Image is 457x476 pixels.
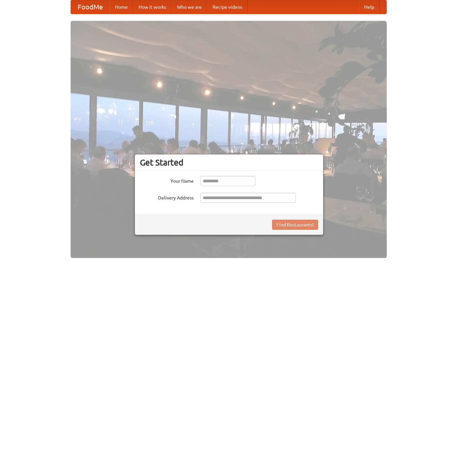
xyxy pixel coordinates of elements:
[207,0,247,14] a: Recipe videos
[272,220,318,230] button: Find Restaurants!
[140,157,318,168] h3: Get Started
[172,0,207,14] a: Who we are
[140,193,194,201] label: Delivery Address
[133,0,172,14] a: How it works
[71,0,110,14] a: FoodMe
[140,176,194,184] label: Your Name
[110,0,133,14] a: Home
[359,0,380,14] a: Help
